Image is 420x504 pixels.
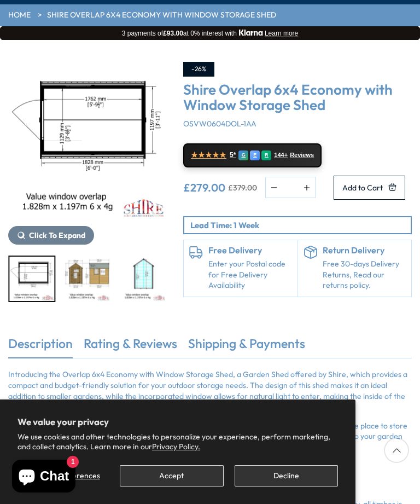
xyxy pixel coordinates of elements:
a: Description [8,335,73,358]
inbox-online-store-chat: Shopify online store chat [9,460,79,495]
button: Decline [235,465,338,486]
ins: £279.00 [183,182,225,193]
a: ★★★★★ 5* G E R 144+ Reviews [183,143,322,167]
a: Rating & Reviews [84,335,177,358]
div: 4 / 9 [119,256,167,302]
div: R [261,150,271,160]
button: Add to Cart [334,176,405,200]
div: E [250,150,260,160]
img: Shire Overlap 6x4 Economy with Window Storage Shed - Best Shed [8,62,167,221]
a: Enter your Postal code for Free Delivery Availability [208,259,292,291]
img: valuewindowoverlap6x4plan_4ae0d011-8eb5-4bc2-a97f-2f23f804b4bf_200x200.jpg [9,257,55,301]
span: ★★★★★ [191,150,226,160]
h6: Free Delivery [208,246,292,256]
span: Add to Cart [342,184,383,192]
p: Lead Time: 1 Week [190,219,411,231]
a: HOME [8,10,31,21]
img: valuewindowoverlap6x4mmftline_88147e47-a91b-4fd5-be62-cced16f8fcca_200x200.jpg [65,257,110,301]
p: Free 30-days Delivery Returns, Read our returns policy. [323,259,406,291]
img: valuewindowoverlap6x4internal_60790665-c46b-4882-8d3c-e9fa23d2c180_200x200.jpg [120,257,166,301]
span: Reviews [290,152,314,159]
h3: Shire Overlap 6x4 Economy with Window Storage Shed [183,82,412,113]
a: Privacy Policy. [152,442,200,451]
span: Click To Expand [29,230,85,240]
a: Shire Overlap 6x4 Economy with Window Storage Shed [47,10,276,21]
h6: Return Delivery [323,246,406,256]
span: OSVW0604DOL-1AA [183,119,256,129]
a: Shipping & Payments [188,335,305,358]
del: £379.00 [228,184,257,192]
div: 2 / 9 [8,256,56,302]
p: Introducing the Overlap 6x4 Economy with Window Storage Shed, a Garden Shed offered by Shire, whi... [8,369,412,412]
div: -26% [183,62,214,77]
button: Click To Expand [8,226,94,245]
p: We use cookies and other technologies to personalize your experience, perform marketing, and coll... [17,432,338,451]
div: G [238,150,248,160]
div: 2 / 9 [8,62,167,245]
div: 3 / 9 [64,256,112,302]
button: Accept [120,465,223,486]
span: 144+ [274,152,288,159]
h2: We value your privacy [17,417,338,427]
